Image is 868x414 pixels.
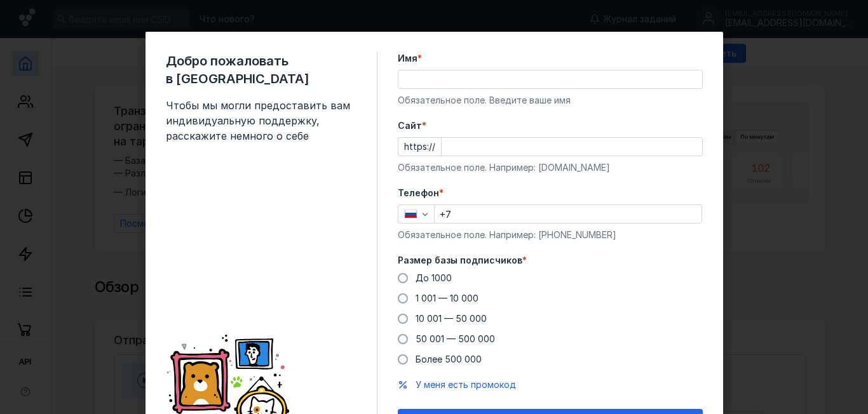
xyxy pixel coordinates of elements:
span: 50 001 — 500 000 [416,333,495,344]
button: У меня есть промокод [416,378,516,391]
span: До 1000 [416,272,452,283]
span: Cайт [398,119,422,132]
span: 1 001 — 10 000 [416,293,478,304]
span: Имя [398,52,417,65]
span: Размер базы подписчиков [398,254,522,267]
span: Добро пожаловать в [GEOGRAPHIC_DATA] [166,52,356,88]
div: Обязательное поле. Например: [PHONE_NUMBER] [398,229,703,241]
span: Чтобы мы могли предоставить вам индивидуальную поддержку, расскажите немного о себе [166,98,356,144]
div: Обязательное поле. Например: [DOMAIN_NAME] [398,161,703,174]
span: Телефон [398,187,439,199]
div: Обязательное поле. Введите ваше имя [398,94,703,107]
span: У меня есть промокод [416,379,516,390]
span: 10 001 — 50 000 [416,313,487,324]
span: Более 500 000 [416,354,482,364]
